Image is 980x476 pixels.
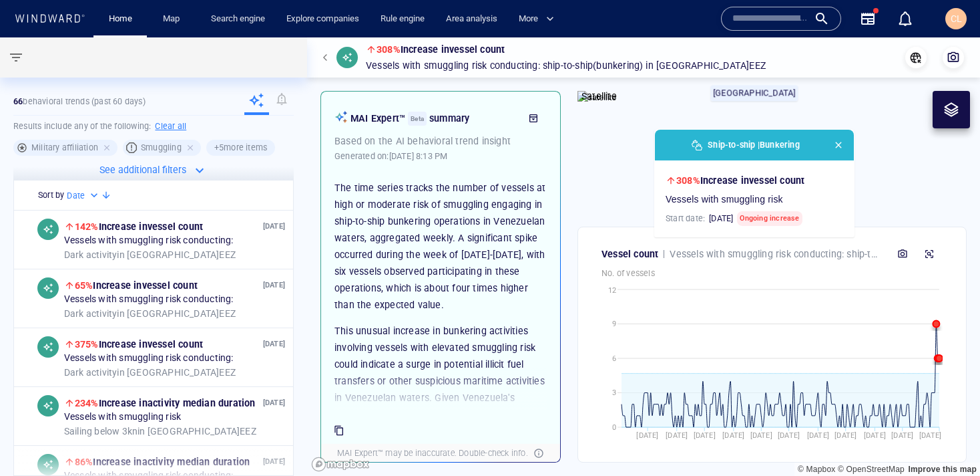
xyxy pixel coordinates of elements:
div: Military affiliation [13,140,117,156]
p: Generated on: [334,149,447,164]
span: 308% [676,175,700,186]
span: Dark activity [64,367,117,378]
span: Increase in vessel count [75,339,203,350]
span: 375% [75,339,99,350]
span: Ship-to-ship ( Bunkering ) [846,249,947,259]
h6: Military affiliation [31,141,98,154]
tspan: 6 [612,354,616,363]
span: Ship-to-ship ( Bunkering ) [543,57,644,74]
button: CL [943,5,969,32]
p: See additional filters [99,162,186,178]
span: Vessels with smuggling risk conducting: [64,235,234,247]
p: behavioral trends (Past 60 days) [13,96,146,108]
tspan: [DATE] [694,431,716,440]
a: Home [103,7,138,31]
a: Explore companies [281,7,364,31]
tspan: 9 [612,320,616,328]
span: Vessels with smuggling risk conducting: [64,353,234,365]
p: MAI Expert™ summary [350,110,519,126]
tspan: [DATE] [750,431,772,440]
span: Dark activity [64,249,117,260]
span: in [GEOGRAPHIC_DATA] EEZ [64,308,236,320]
h6: Sort by [38,189,64,202]
h6: Date [67,189,85,203]
a: Map feedback [908,465,977,474]
button: More [513,7,565,31]
p: The time series tracks the number of vessels at high or moderate risk of smuggling engaging in sh... [334,180,547,314]
span: Ship-to-ship | Bunkering [708,138,800,152]
span: 308% [377,44,401,55]
tspan: [DATE] [636,431,658,440]
h6: Results include any of the following: [13,116,294,137]
strong: 66 [13,96,23,106]
p: [DATE] [263,279,285,292]
tspan: 3 [612,388,616,397]
tspan: 12 [608,286,616,295]
button: See additional filters [99,161,208,180]
div: MAI Expert™ may be inaccurate. Double-check info. [334,445,531,462]
span: 234% [75,398,99,408]
tspan: [DATE] [891,431,913,440]
canvas: Map [307,37,980,476]
tspan: [DATE] [834,431,856,440]
a: Rule engine [375,7,430,31]
span: Dark activity [64,308,117,319]
tspan: [DATE] [778,431,800,440]
div: Notification center [897,11,913,27]
div: Smuggling [123,140,201,156]
tspan: [DATE] [807,431,829,440]
tspan: 0 [612,423,616,432]
iframe: Chat [923,416,970,466]
a: Mapbox logo [311,457,370,472]
span: [DATE] 8:13 PM [389,151,448,161]
tspan: [DATE] [864,431,886,440]
span: Increase in vessel count [676,175,804,186]
a: Area analysis [441,7,503,31]
div: Date [67,189,101,203]
h6: [DATE] [709,212,733,225]
span: Increase in vessel count [75,280,198,291]
tspan: [DATE] [919,431,941,440]
a: Map [158,7,190,31]
p: [DATE] [263,338,285,351]
span: Increase in vessel count [377,44,505,55]
a: Search engine [206,7,270,31]
span: Sailing below 3kn [64,426,138,437]
p: Based on the AI behavioral trend insight [334,133,547,149]
p: Vessels with smuggling risk conducting: in [GEOGRAPHIC_DATA] EEZ [670,246,879,262]
tspan: [DATE] [666,431,688,440]
button: Home [99,7,142,31]
h6: Clear all [155,120,186,133]
span: Increase in vessel count [75,221,203,232]
span: CL [951,13,962,24]
span: More [519,11,554,27]
h6: Start date: [666,211,802,226]
span: Ongoing increase [737,211,802,226]
h6: + 5 more items [214,141,267,154]
span: 142% [75,221,99,232]
p: [DATE] [263,221,285,233]
p: [DATE] [263,397,285,410]
a: Mapbox [798,465,835,474]
p: No. of vessels [601,267,943,279]
a: OpenStreetMap [838,465,905,474]
span: Vessels with smuggling risk [666,194,783,206]
p: Vessels with smuggling risk conducting: in [GEOGRAPHIC_DATA] EEZ [366,57,766,74]
div: Beta [408,112,427,126]
img: satellite [577,91,617,104]
span: in [GEOGRAPHIC_DATA] EEZ [64,426,256,438]
span: Vessels with smuggling risk conducting: [64,294,234,306]
button: Map [152,7,195,31]
span: in [GEOGRAPHIC_DATA] EEZ [64,367,236,379]
p: Satellite [581,88,617,104]
span: Vessels with smuggling risk [64,412,181,424]
h6: Smuggling [141,141,182,154]
span: 65% [75,280,93,291]
span: Increase in activity median duration [75,398,256,408]
p: Vessel count [601,246,658,262]
span: in [GEOGRAPHIC_DATA] EEZ [64,249,236,261]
